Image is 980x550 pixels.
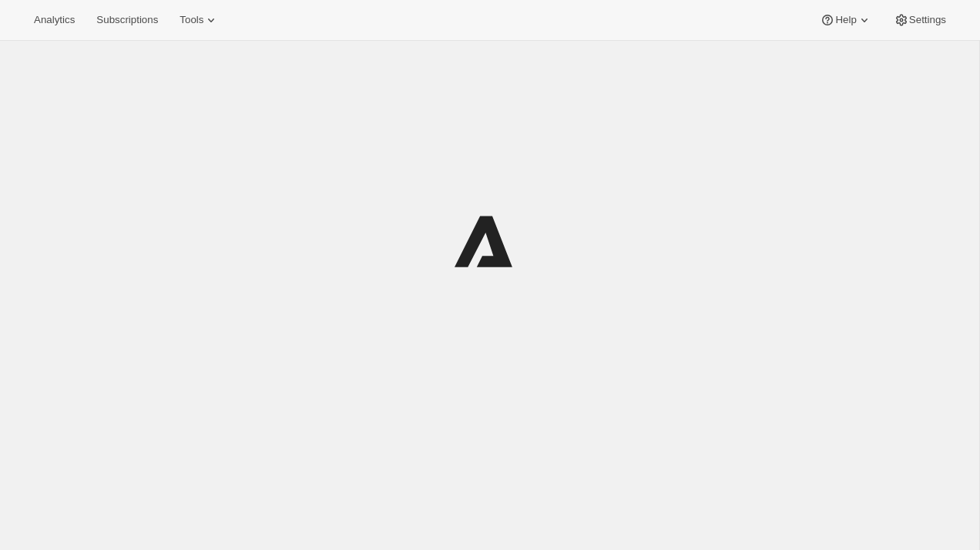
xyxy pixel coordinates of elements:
span: Tools [180,14,203,26]
button: Analytics [25,9,84,31]
button: Tools [170,9,228,31]
button: Subscriptions [87,9,167,31]
span: Settings [909,14,946,26]
span: Help [835,14,856,26]
button: Settings [884,9,955,31]
span: Analytics [34,14,75,26]
button: Help [811,9,881,31]
span: Subscriptions [96,14,158,26]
